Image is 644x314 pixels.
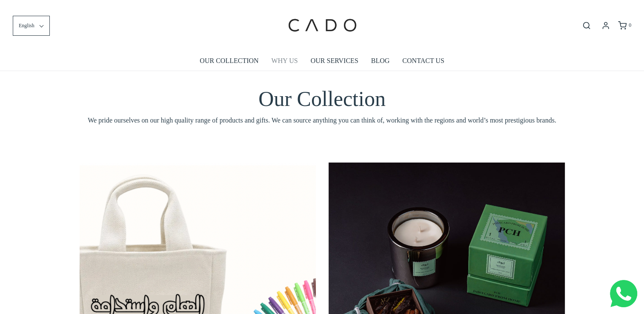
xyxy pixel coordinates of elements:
a: BLOG [371,51,390,71]
a: 0 [617,21,631,30]
a: CONTACT US [402,51,444,71]
a: OUR COLLECTION [200,51,258,71]
span: Number of gifts [243,71,283,77]
span: We pride ourselves on our high quality range of products and gifts. We can source anything you ca... [80,115,565,126]
span: Our Collection [258,87,386,111]
a: WHY US [272,51,298,71]
span: Company name [243,36,285,43]
span: 0 [629,22,631,28]
span: English [19,22,34,30]
button: English [13,16,50,36]
img: cadogifting [286,6,358,45]
a: OUR SERVICES [311,51,358,71]
span: Last name [243,1,270,8]
button: Open search bar [579,21,594,30]
img: Whatsapp [610,280,637,307]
